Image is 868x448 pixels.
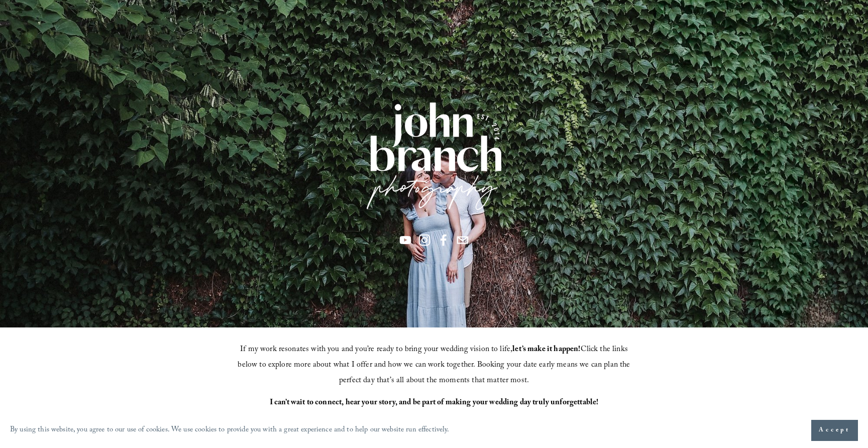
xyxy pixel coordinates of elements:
a: info@jbivphotography.com [457,234,469,246]
button: Accept [811,420,858,441]
strong: let’s make it happen! [512,343,580,357]
strong: I can’t wait to connect, hear your story, and be part of making your wedding day truly unforgetta... [270,396,599,410]
a: Facebook [438,234,450,246]
a: YouTube [399,234,411,246]
span: Accept [819,425,850,435]
p: By using this website, you agree to our use of cookies. We use cookies to provide you with a grea... [10,423,450,438]
span: If my work resonates with you and you’re ready to bring your wedding vision to life, Click the li... [238,343,632,388]
a: Instagram [418,234,430,246]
